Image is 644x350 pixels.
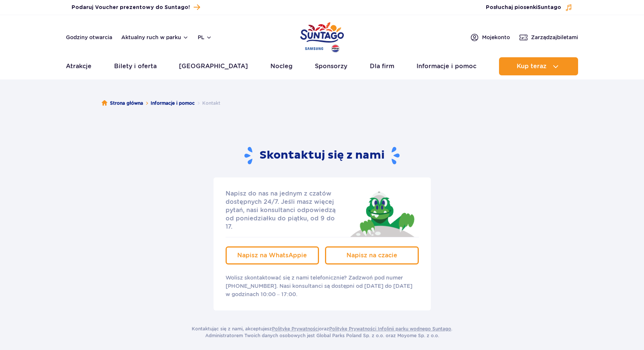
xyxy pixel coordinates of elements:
[244,146,400,165] h2: Skontaktuj się z nami
[417,57,476,75] a: Informacje i pomoc
[315,57,347,75] a: Sponsorzy
[114,57,157,75] a: Bilety i oferta
[226,274,419,298] p: Wolisz skontaktować się z nami telefonicznie? Zadzwoń pod numer [PHONE_NUMBER]. Nasi konsultanci ...
[66,34,112,41] a: Godziny otwarcia
[300,19,344,53] a: Park of Poland
[192,326,452,339] p: Kontaktując się z nami, akceptujesz oraz . Administratorem Twoich danych osobowych jest Global Pa...
[195,99,220,107] li: Kontakt
[66,57,92,75] a: Atrakcje
[270,57,293,75] a: Nocleg
[486,4,572,11] button: Posłuchaj piosenkiSuntago
[499,57,578,75] button: Kup teraz
[345,190,419,237] img: Jay
[237,252,307,259] span: Napisz na WhatsAppie
[272,326,319,332] a: Politykę Prywatności
[151,99,195,107] a: Informacje i pomoc
[531,34,578,41] span: Zarządzaj biletami
[519,33,578,42] a: Zarządzajbiletami
[329,326,451,332] a: Politykę Prywatności Infolinii parku wodnego Suntago
[72,4,190,11] span: Podaruj Voucher prezentowy do Suntago!
[486,4,561,11] span: Posłuchaj piosenki
[482,34,510,41] span: Moje konto
[179,57,248,75] a: [GEOGRAPHIC_DATA]
[226,246,319,264] a: Napisz na WhatsAppie
[470,33,510,42] a: Mojekonto
[370,57,394,75] a: Dla firm
[226,190,343,231] p: Napisz do nas na jednym z czatów dostępnych 24/7. Jeśli masz więcej pytań, nasi konsultanci odpow...
[102,99,143,107] a: Strona główna
[537,5,561,10] span: Suntago
[325,246,419,264] a: Napisz na czacie
[72,2,200,12] a: Podaruj Voucher prezentowy do Suntago!
[198,34,212,41] button: pl
[346,252,397,259] span: Napisz na czacie
[517,63,546,70] span: Kup teraz
[121,34,189,40] button: Aktualny ruch w parku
